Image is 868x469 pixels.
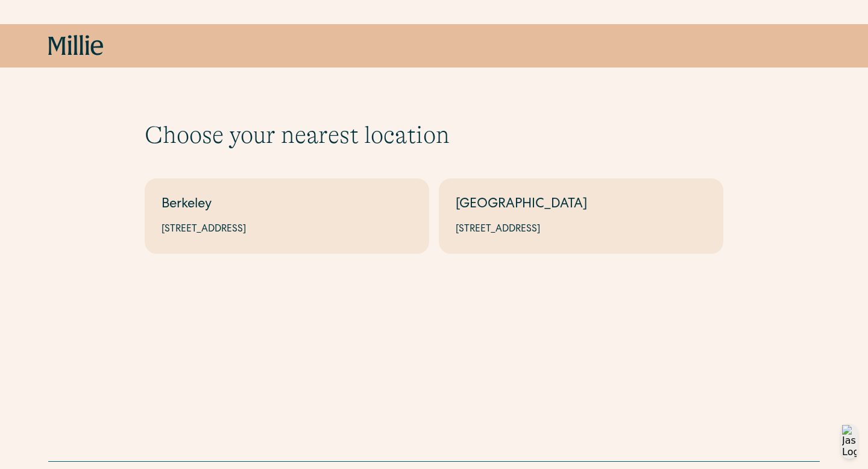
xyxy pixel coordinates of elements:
a: [GEOGRAPHIC_DATA][STREET_ADDRESS] [439,178,723,254]
h1: Choose your nearest location [145,121,723,150]
a: Berkeley[STREET_ADDRESS] [145,178,429,254]
a: home [48,35,104,57]
div: [STREET_ADDRESS] [162,222,412,237]
div: Berkeley [162,195,412,215]
div: [GEOGRAPHIC_DATA] [456,195,706,215]
div: [STREET_ADDRESS] [456,222,706,237]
